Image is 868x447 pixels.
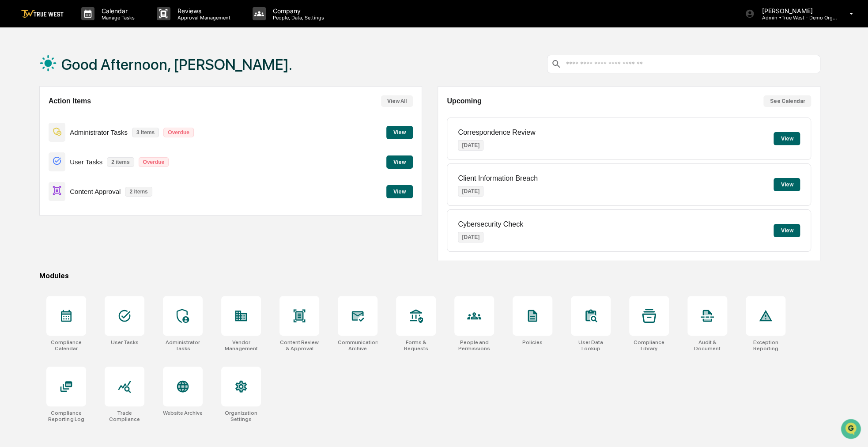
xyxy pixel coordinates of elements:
[163,339,203,352] div: Administrator Tasks
[40,76,121,83] div: We're available if you need us!
[447,97,481,105] h2: Upcoming
[94,15,139,21] p: Manage Tasks
[522,339,543,345] div: Policies
[139,157,169,167] p: Overdue
[5,153,60,169] a: 🖐️Preclearance
[458,140,483,151] p: [DATE]
[70,158,102,166] p: User Tasks
[18,156,57,165] span: Preclearance
[279,339,319,352] div: Content Review & Approval
[21,10,64,18] img: logo
[18,173,56,182] span: Data Lookup
[150,70,161,80] button: Start new chat
[40,67,145,76] div: Start new chat
[774,178,800,191] button: View
[458,232,483,242] p: [DATE]
[163,410,203,416] div: Website Archive
[163,128,194,137] p: Overdue
[9,174,16,181] div: 🔎
[27,120,72,127] span: [PERSON_NAME]
[170,7,235,15] p: Reviews
[755,7,837,15] p: [PERSON_NAME]
[70,129,128,136] p: Administrator Tasks
[458,174,538,182] p: Client Information Breach
[687,339,727,352] div: Audit & Document Logs
[9,111,23,125] img: Sigrid Alegria
[386,187,413,195] a: View
[39,272,820,280] div: Modules
[629,339,669,352] div: Compliance Library
[61,56,292,73] h1: Good Afternoon, [PERSON_NAME].
[221,339,261,352] div: Vendor Management
[9,67,25,83] img: 1746055101610-c473b297-6a78-478c-a979-82029cc54cd1
[266,15,328,21] p: People, Data, Settings
[46,410,86,422] div: Compliance Reporting Log
[458,186,483,197] p: [DATE]
[170,15,235,21] p: Approval Management
[571,339,611,352] div: User Data Lookup
[73,156,109,165] span: Attestations
[9,98,59,105] div: Past conversations
[774,132,800,145] button: View
[64,157,71,164] div: 🗄️
[763,95,811,107] button: See Calendar
[9,157,16,164] div: 🖐️
[125,187,152,197] p: 2 items
[110,339,138,345] div: User Tasks
[386,128,413,136] a: View
[458,129,535,136] p: Correspondence Review
[338,339,377,352] div: Communications Archive
[9,18,161,32] p: How can we help?
[5,170,59,186] a: 🔎Data Lookup
[70,188,121,195] p: Content Approval
[49,97,91,105] h2: Action Items
[840,418,864,442] iframe: Open customer support
[88,195,107,201] span: Pylon
[107,157,134,167] p: 2 items
[19,67,34,83] img: 8933085812038_c878075ebb4cc5468115_72.jpg
[137,96,161,106] button: See all
[221,410,261,422] div: Organization Settings
[105,410,144,422] div: Trade Compliance
[94,7,139,15] p: Calendar
[386,126,413,139] button: View
[774,224,800,237] button: View
[381,95,413,107] button: View All
[266,7,328,15] p: Company
[78,120,96,127] span: [DATE]
[62,194,107,201] a: Powered byPylon
[396,339,436,352] div: Forms & Requests
[746,339,785,352] div: Exception Reporting
[454,339,494,352] div: People and Permissions
[386,185,413,198] button: View
[755,15,837,21] p: Admin • True West - Demo Organization
[46,339,86,352] div: Compliance Calendar
[60,153,113,169] a: 🗄️Attestations
[386,157,413,166] a: View
[132,128,159,137] p: 3 items
[386,155,413,169] button: View
[458,220,523,228] p: Cybersecurity Check
[73,120,76,127] span: •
